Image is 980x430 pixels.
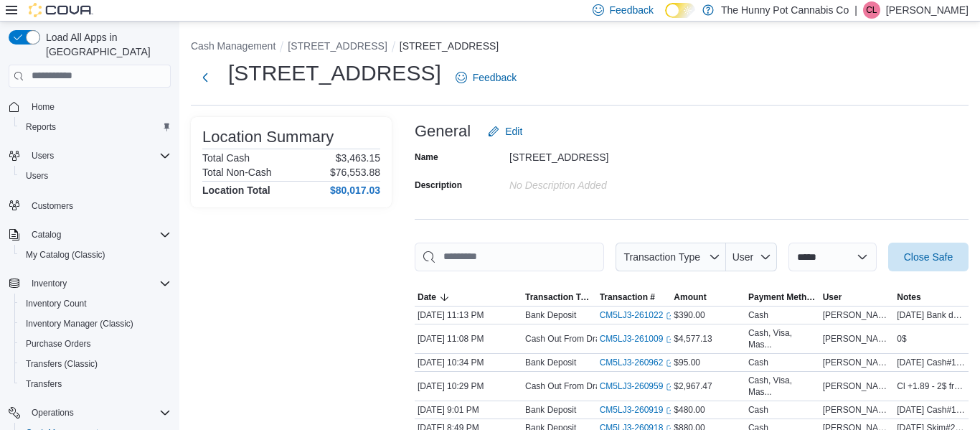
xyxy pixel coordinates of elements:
[330,184,380,196] h4: $80,017.03
[748,291,817,303] span: Payment Methods
[14,314,176,334] button: Inventory Manager (Classic)
[3,403,176,423] button: Operations
[525,309,576,321] p: Bank Deposit
[191,40,275,52] button: Cash Management
[202,184,270,196] h4: Location Total
[32,101,55,113] span: Home
[610,3,654,17] span: Feedback
[748,404,768,416] div: Cash
[525,380,657,392] p: Cash Out From Drawer (Drawer 2)
[888,243,969,271] button: Close Safe
[26,226,171,243] span: Catalog
[671,289,745,306] button: Amount
[20,335,171,352] span: Purchase Orders
[748,327,817,350] div: Cash, Visa, Mas...
[20,315,171,332] span: Inventory Manager (Classic)
[600,380,675,392] a: CM5LJ3-260959External link
[674,309,705,321] span: $390.00
[32,200,73,212] span: Customers
[415,378,522,395] div: [DATE] 10:29 PM
[20,167,171,184] span: Users
[26,196,171,214] span: Customers
[600,333,675,345] a: CM5LJ3-261009External link
[14,354,176,374] button: Transfers (Classic)
[20,246,111,263] a: My Catalog (Classic)
[14,294,176,314] button: Inventory Count
[509,146,702,163] div: [STREET_ADDRESS]
[26,121,56,133] span: Reports
[20,246,171,263] span: My Catalog (Classic)
[20,118,171,136] span: Reports
[897,333,906,345] span: 0$
[20,295,93,312] a: Inventory Count
[3,225,176,245] button: Catalog
[525,404,576,416] p: Bank Deposit
[26,275,72,292] button: Inventory
[3,195,176,215] button: Customers
[26,298,87,309] span: Inventory Count
[202,152,250,164] h6: Total Cash
[14,374,176,394] button: Transfers
[20,167,54,184] a: Users
[26,404,171,421] span: Operations
[418,291,436,303] span: Date
[666,359,674,368] svg: External link
[674,357,700,368] span: $95.00
[897,404,966,416] span: [DATE] Cash#1 Skim 100x1 50x2 20x14
[616,243,726,271] button: Transaction Type
[336,152,380,164] p: $3,463.15
[854,1,857,19] p: |
[623,251,700,263] span: Transaction Type
[191,39,969,56] nav: An example of EuiBreadcrumbs
[3,96,176,117] button: Home
[415,179,462,191] label: Description
[26,275,171,292] span: Inventory
[415,307,522,324] div: [DATE] 11:13 PM
[600,291,655,303] span: Transaction #
[726,243,777,271] button: User
[288,40,387,52] button: [STREET_ADDRESS]
[904,250,953,264] span: Close Safe
[191,63,220,92] button: Next
[666,335,674,344] svg: External link
[597,289,672,306] button: Transaction #
[473,70,517,85] span: Feedback
[665,3,695,18] input: Dark Mode
[666,406,674,415] svg: External link
[748,309,768,321] div: Cash
[20,375,67,393] a: Transfers
[26,378,62,390] span: Transfers
[415,243,604,271] input: This is a search bar. As you type, the results lower in the page will automatically filter.
[897,357,966,368] span: [DATE] Cash#1 bank deposit 20x4 10x1 5x1
[32,229,61,240] span: Catalog
[32,150,54,162] span: Users
[897,380,966,392] span: Cl +1.89 - 2$ from safe belonged to till moved from safe to till. Previous overage
[823,333,892,345] span: [PERSON_NAME]
[666,312,674,320] svg: External link
[26,358,98,370] span: Transfers (Classic)
[20,118,62,136] a: Reports
[14,166,176,186] button: Users
[823,380,892,392] span: [PERSON_NAME]
[26,98,171,116] span: Home
[20,375,171,393] span: Transfers
[26,404,80,421] button: Operations
[674,333,712,345] span: $4,577.13
[509,174,702,191] div: No Description added
[823,404,892,416] span: [PERSON_NAME]
[26,147,60,164] button: Users
[415,330,522,347] div: [DATE] 11:08 PM
[14,245,176,265] button: My Catalog (Classic)
[748,375,817,398] div: Cash, Visa, Mas...
[32,278,67,289] span: Inventory
[525,357,576,368] p: Bank Deposit
[823,357,892,368] span: [PERSON_NAME]
[863,1,880,19] div: Carla Larose
[415,401,522,419] div: [DATE] 9:01 PM
[202,167,272,178] h6: Total Non-Cash
[20,315,139,332] a: Inventory Manager (Classic)
[26,226,67,243] button: Catalog
[26,170,48,182] span: Users
[202,128,334,146] h3: Location Summary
